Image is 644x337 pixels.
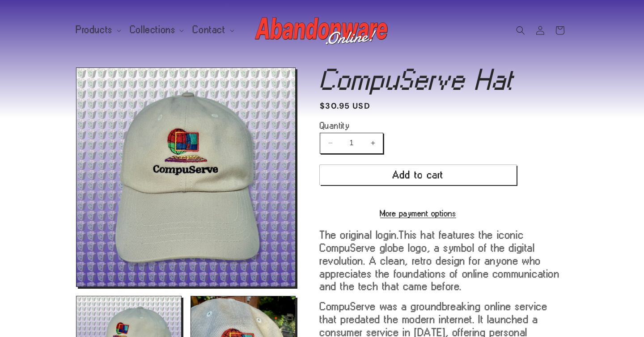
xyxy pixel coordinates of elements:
[252,9,393,51] a: Abandonware
[320,228,568,293] p: This hat features the iconic CompuServe globe logo, a symbol of the digital revolution. A clean, ...
[130,26,176,34] span: Collections
[71,21,125,39] summary: Products
[320,100,370,112] span: $30.95 USD
[320,67,568,92] h1: CompuServe Hat
[125,21,188,39] summary: Collections
[187,21,237,39] summary: Contact
[320,165,517,185] button: Add to cart
[320,229,399,240] b: The original login.
[193,26,225,34] span: Contact
[511,21,530,40] summary: Search
[76,26,113,34] span: Products
[255,13,389,48] img: Abandonware
[320,209,517,217] a: More payment options
[320,121,517,130] label: Quantity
